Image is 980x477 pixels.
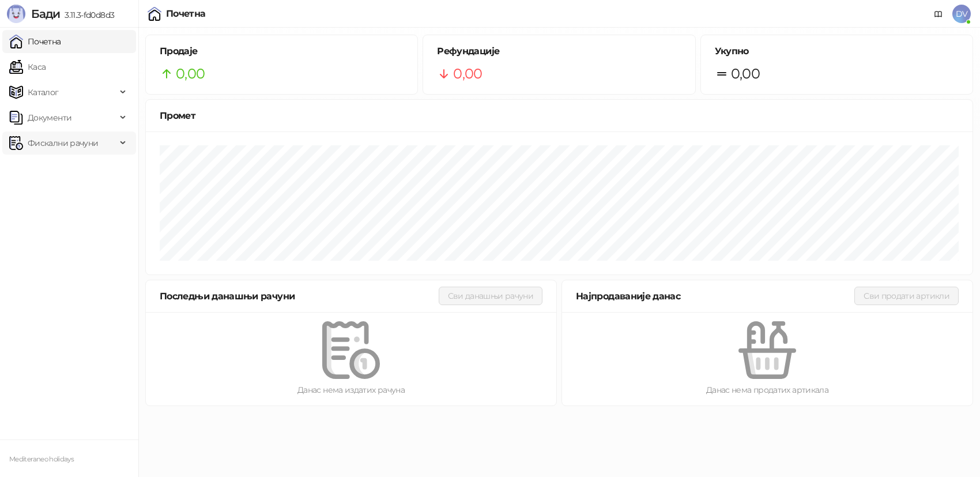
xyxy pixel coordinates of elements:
h5: Продаје [160,44,404,58]
a: Документација [929,5,948,23]
span: Каталог [28,81,59,104]
span: 0,00 [176,63,205,85]
a: Почетна [9,30,61,53]
span: 0,00 [453,63,482,85]
span: 3.11.3-fd0d8d3 [60,10,114,20]
div: Данас нема издатих рачуна [164,384,538,396]
div: Почетна [166,9,206,18]
span: Документи [28,106,71,129]
h5: Укупно [715,44,959,58]
span: Бади [31,7,60,21]
div: Најпродаваније данас [576,289,854,303]
button: Сви продати артикли [854,287,959,305]
span: Фискални рачуни [28,132,98,155]
a: Каса [9,55,46,78]
small: Mediteraneo holidays [9,455,74,463]
div: Последњи данашњи рачуни [160,289,439,303]
div: Данас нема продатих артикала [581,384,954,396]
img: Logo [7,5,25,23]
div: Промет [160,108,959,123]
h5: Рефундације [437,44,681,58]
span: 0,00 [731,63,760,85]
button: Сви данашњи рачуни [439,287,542,305]
span: DV [952,5,971,23]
